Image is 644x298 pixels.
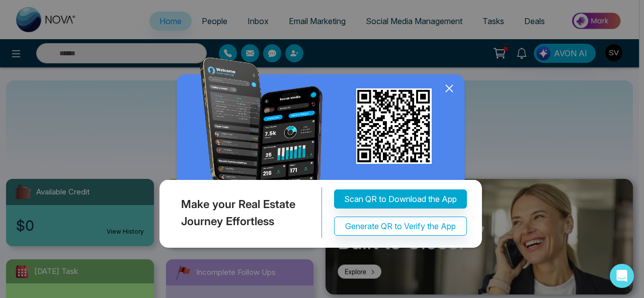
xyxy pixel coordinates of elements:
[610,264,634,288] div: Open Intercom Messenger
[157,187,322,238] div: Make your Real Estate Journey Effortless
[334,189,467,209] button: Scan QR to Download the App
[356,88,432,164] img: qr_for_download_app.png
[334,217,467,236] button: Generate QR to Verify the App
[157,57,487,253] img: QRModal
